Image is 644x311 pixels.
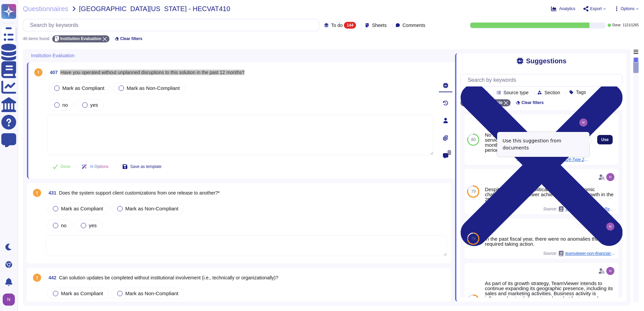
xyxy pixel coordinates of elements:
span: [GEOGRAPHIC_DATA][US_STATE] - HECVAT410 [79,5,230,12]
span: Mark as Non-Compliant [127,85,180,91]
span: Can solution updates be completed without institutional involvement (i.e., technically or organiz... [59,275,278,280]
span: Done [61,165,70,169]
span: yes [89,222,97,228]
span: Clear filters [120,37,142,41]
span: 431 [46,191,56,195]
img: user [606,222,614,231]
span: Done: [612,24,621,27]
span: Comments [402,23,425,28]
button: Save as template [117,160,167,173]
span: Institution Evaluation [60,37,101,41]
span: no [61,222,67,228]
img: user [606,267,614,275]
input: Search by keywords [27,19,319,31]
span: Mark as Compliant [62,85,104,91]
button: Use [597,135,613,144]
span: Mark as Non-Compliant [125,290,179,296]
span: Mark as Compliant [61,290,103,296]
div: 144 [344,22,356,29]
span: 0 [448,150,451,155]
span: Export [590,7,602,11]
button: Done [47,160,76,173]
span: Questionnaires [23,5,68,12]
span: Options [621,7,635,11]
span: 407 [47,70,58,75]
button: Analytics [551,6,575,11]
div: Use this suggestion from documents [497,132,589,157]
img: user [3,293,15,306]
div: 46 items found [23,37,50,41]
span: Use [601,138,609,142]
span: Does the system support client customizations from one release to another?* [59,190,220,196]
span: Institution Evaluation [31,53,74,58]
span: Sheets [372,23,387,28]
button: user [1,292,20,307]
span: To do [331,23,343,28]
img: user [579,118,587,127]
input: Search by keywords [464,74,622,86]
span: Save as template [130,165,162,169]
span: 1121 / 1265 [623,24,639,27]
img: user [606,173,614,181]
span: 79 [471,189,476,194]
span: Mark as Non-Compliant [125,206,179,211]
span: 442 [46,275,56,280]
span: 80 [471,138,476,142]
span: Have you operated without unplanned disruptions to this solution in the past 12 months? [60,70,244,75]
span: Analytics [559,7,575,11]
span: no [62,102,68,108]
span: yes [90,102,98,108]
span: 79 [471,237,476,241]
span: Mark as Compliant [61,206,103,211]
span: AI Options [90,165,108,169]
